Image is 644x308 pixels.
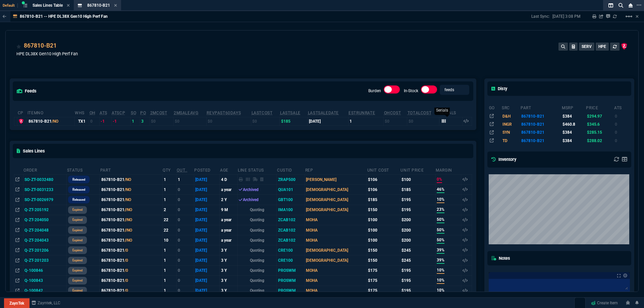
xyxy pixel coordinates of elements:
th: Posted [194,165,220,175]
p: Released [72,177,85,182]
div: $150 [368,207,399,213]
td: [DEMOGRAPHIC_DATA] [305,255,367,265]
td: a year [220,185,237,195]
abbr: Total units on open Purchase Orders [140,111,146,115]
td: $245 [400,255,435,265]
abbr: Total units on open Sales Orders [131,111,136,115]
td: 0 [176,195,194,205]
td: 0 [614,112,630,120]
div: Burden [384,85,400,96]
th: Unit Price [400,165,435,175]
p: Quoting [239,217,275,223]
p: Quoting [239,247,275,253]
div: $175 [368,267,399,273]
span: 50% [437,237,444,244]
td: 1 [162,286,176,296]
td: [PERSON_NAME] [305,175,367,185]
td: $345.6 [586,120,614,128]
td: $0 [251,117,280,125]
td: 0 [614,137,630,145]
td: 1 [130,117,140,125]
div: In-Stock [421,85,437,96]
div: 867810-B21 [24,41,57,50]
td: ZCAB102 [277,235,305,245]
th: price [586,103,614,112]
span: 867810-B21 [87,3,110,8]
td: $200 [400,225,435,235]
td: 3 Y [220,245,237,255]
div: $100 [368,227,399,233]
td: CRE100 [277,255,305,265]
td: MOHA [305,225,367,235]
td: $195 [400,195,435,205]
td: [DEMOGRAPHIC_DATA] [305,245,367,255]
td: [DATE] [194,235,220,245]
td: 0 [176,215,194,225]
td: 867810-B21 [100,185,162,195]
th: Unit Cost [367,165,400,175]
nx-icon: Close Workbench [626,1,635,9]
span: 39% [437,247,444,254]
nx-icon: Open In Opposite Panel [15,177,19,182]
p: Quoting [239,257,275,263]
tr: DL38X GEN10 HIGH PERF FAN PL=SY [489,120,630,128]
td: [DATE] [194,225,220,235]
td: 3 Y [220,255,237,265]
td: 0 [614,120,630,128]
td: 0 [176,255,194,265]
td: -1 [111,117,130,125]
td: 4 D [220,175,237,185]
span: //NO [124,228,132,233]
td: 0 [176,245,194,255]
td: $195 [400,265,435,275]
td: [DATE] [194,205,220,215]
td: MOHA [305,235,367,245]
th: ats [614,103,630,112]
td: 867810-B21 [520,137,561,145]
td: $0 [206,117,251,125]
td: PROSWM [277,265,305,275]
abbr: Total Cost of Units on Hand [408,111,431,115]
abbr: Avg Sale from SO invoices for 2 months [174,111,198,115]
td: MOHA [305,265,367,275]
td: 1 [162,245,176,255]
th: Margin [435,165,461,175]
td: a year [220,215,237,225]
td: a year [220,225,237,235]
span: //NO [124,207,132,212]
abbr: Avg Cost of Inventory on-hand [384,111,401,115]
td: ZRAP500 [277,175,305,185]
span: //NO [124,218,132,222]
tr: HPE High Performance Fan Kit [489,137,630,145]
td: [DATE] [194,255,220,265]
p: Quoting [239,278,275,284]
td: 867810-B21 [100,195,162,205]
td: Q-100843 [23,275,66,286]
td: $0 [407,117,439,125]
td: $460.8 [561,120,586,128]
td: $245 [400,245,435,255]
td: 3 Y [220,286,237,296]
span: /NO [124,197,131,202]
abbr: The last purchase cost from PO Order [252,111,273,115]
nx-icon: Close Tab [114,3,117,8]
td: 0 [614,128,630,136]
nx-icon: Open In Opposite Panel [15,207,19,212]
nx-icon: Close Tab [67,3,70,8]
td: 1 [162,175,176,185]
td: SYN [501,128,520,136]
td: 867810-B21 [100,205,162,215]
td: 867810-B21 [100,175,162,185]
th: Line Status [237,165,277,175]
td: MOHA [305,275,367,286]
td: $0 [384,117,407,125]
th: src [501,103,520,112]
span: /NO [124,187,131,192]
th: ItemNo [27,108,74,117]
th: Status [67,165,100,175]
td: [DATE] [194,275,220,286]
p: expired [72,258,83,263]
p: expired [72,238,83,243]
span: Sales Lines Table [33,3,63,8]
nx-icon: Open In Opposite Panel [15,268,19,273]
